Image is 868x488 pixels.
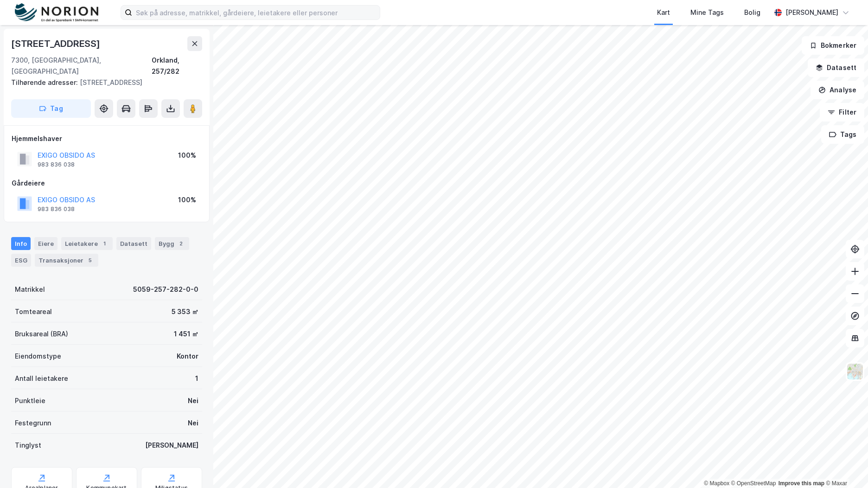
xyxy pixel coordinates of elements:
[172,306,198,317] div: 5 353 ㎡
[38,205,75,213] div: 983 836 038
[811,81,864,99] button: Analyse
[11,78,80,86] span: Tilhørende adresser:
[744,7,760,18] div: Bolig
[178,194,196,205] div: 100%
[15,328,68,340] div: Bruksareal (BRA)
[34,237,57,250] div: Eiere
[11,55,152,77] div: 7300, [GEOGRAPHIC_DATA], [GEOGRAPHIC_DATA]
[15,306,52,317] div: Tomteareal
[100,239,109,248] div: 1
[808,58,864,77] button: Datasett
[690,7,724,18] div: Mine Tags
[85,256,95,265] div: 5
[15,284,45,295] div: Matrikkel
[11,254,31,267] div: ESG
[195,373,198,384] div: 1
[731,480,776,487] a: OpenStreetMap
[152,55,202,77] div: Orkland, 257/282
[116,237,151,250] div: Datasett
[657,7,670,18] div: Kart
[132,6,380,19] input: Søk på adresse, matrikkel, gårdeiere, leietakere eller personer
[704,480,729,487] a: Mapbox
[133,284,198,295] div: 5059-257-282-0-0
[155,237,189,250] div: Bygg
[15,373,68,384] div: Antall leietakere
[15,395,45,406] div: Punktleie
[178,150,196,161] div: 100%
[35,254,98,267] div: Transaksjoner
[11,36,102,51] div: [STREET_ADDRESS]
[12,133,202,144] div: Hjemmelshaver
[61,237,113,250] div: Leietakere
[188,395,198,406] div: Nei
[188,417,198,429] div: Nei
[846,363,864,380] img: Z
[145,440,198,451] div: [PERSON_NAME]
[785,7,838,18] div: [PERSON_NAME]
[38,161,75,168] div: 983 836 038
[802,36,864,55] button: Bokmerker
[820,103,864,122] button: Filter
[11,237,31,250] div: Info
[15,351,61,362] div: Eiendomstype
[174,328,198,340] div: 1 451 ㎡
[821,125,864,144] button: Tags
[176,239,185,248] div: 2
[12,178,202,189] div: Gårdeiere
[11,77,195,88] div: [STREET_ADDRESS]
[779,480,824,487] a: Improve this map
[177,351,198,362] div: Kontor
[15,3,98,22] img: norion-logo.80e7a08dc31c2e691866.png
[15,417,51,429] div: Festegrunn
[11,99,91,118] button: Tag
[822,443,868,488] div: Kontrollprogram for chat
[15,440,41,451] div: Tinglyst
[822,443,868,488] iframe: Chat Widget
